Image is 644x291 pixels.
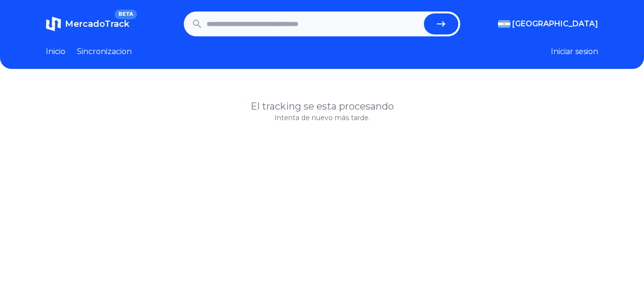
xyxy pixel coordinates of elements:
button: Iniciar sesion [551,46,598,57]
span: MercadoTrack [65,19,129,29]
img: MercadoTrack [46,16,61,32]
a: Sincronizacion [77,46,132,57]
span: BETA [115,10,137,19]
span: [GEOGRAPHIC_DATA] [512,18,598,30]
a: Inicio [46,46,65,57]
a: MercadoTrackBETA [46,16,129,32]
img: Argentina [498,20,510,28]
button: [GEOGRAPHIC_DATA] [498,18,598,30]
p: Intenta de nuevo más tarde. [46,113,598,123]
h1: El tracking se esta procesando [46,100,598,113]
